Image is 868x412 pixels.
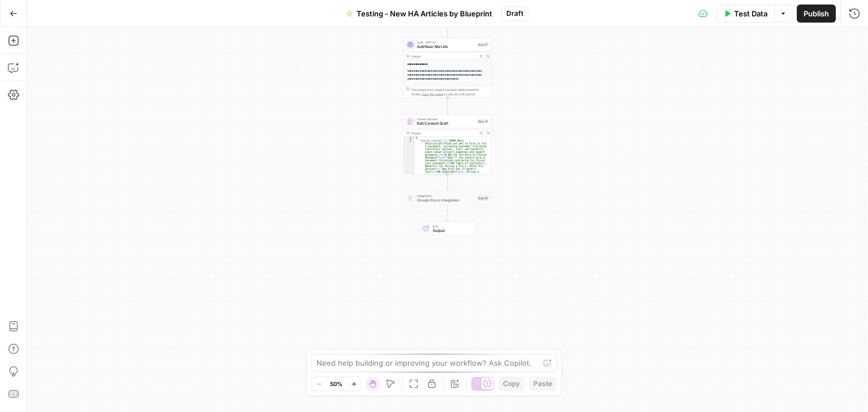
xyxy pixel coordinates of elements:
[417,40,475,45] span: LLM · GPT-4.1
[447,174,449,191] g: Edge from step_14 to step_16
[330,379,342,388] span: 50%
[433,228,471,234] span: Output
[503,379,520,389] span: Copy
[717,5,774,23] button: Test Data
[417,44,475,50] span: Add Near Me Link
[411,137,415,139] span: Toggle code folding, rows 1 through 3
[340,5,499,23] button: Testing - New HA Articles by Blueprint
[797,5,836,23] button: Publish
[506,8,523,19] span: Draft
[357,8,492,19] span: Testing - New HA Articles by Blueprint
[417,198,475,203] span: Google Docs Integration
[533,379,552,389] span: Paste
[422,93,444,96] span: Copy the output
[447,21,449,37] g: Edge from step_24 to step_17
[471,107,489,115] button: Test
[804,8,829,19] span: Publish
[407,195,413,201] img: Instagram%20post%20-%201%201.png
[417,121,475,126] span: Edit Content Draft
[417,194,475,198] span: Integration
[411,87,489,97] div: This output is too large & has been abbreviated for review. to view the full content.
[404,222,492,235] div: EndOutput
[734,8,767,19] span: Test Data
[404,115,492,174] div: Human ReviewEdit Content DraftStep 14TestOutput{ "review_content_1":"#### Meta Description\nFind ...
[529,376,557,391] button: Paste
[477,196,489,201] div: Step 16
[498,376,524,391] button: Copy
[404,137,415,139] div: 1
[417,117,475,121] span: Human Review
[411,54,476,59] div: Output
[433,224,471,229] span: End
[411,131,476,135] div: Output
[480,108,487,113] span: Test
[404,191,492,205] div: IntegrationGoogle Docs IntegrationStep 16
[477,42,489,47] div: Step 17
[477,119,489,124] div: Step 14
[447,205,449,221] g: Edge from step_16 to end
